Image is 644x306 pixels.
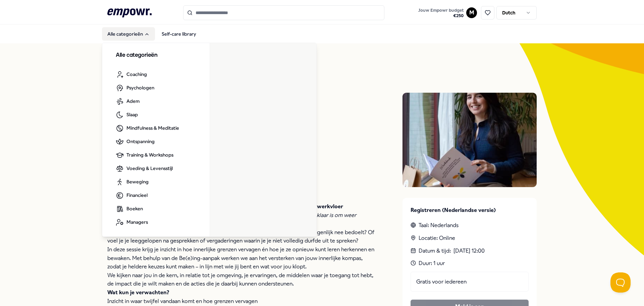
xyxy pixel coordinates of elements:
[402,93,537,187] img: Presenter image
[126,165,173,172] span: Voeding & Levensstijl
[110,108,143,122] a: Slaap
[110,148,179,162] a: Training & Workshops
[183,5,384,20] input: Search for products, categories or subcategories
[418,8,464,13] span: Jouw Empowr budget
[116,51,196,60] h3: Alle categorieën
[411,259,529,268] div: Duur: 1 uur
[126,71,147,78] span: Coaching
[418,13,464,18] span: € 250
[126,84,154,91] span: Psychologen
[126,218,148,226] span: Managers
[102,27,202,41] nav: Main
[107,289,169,296] strong: Wat kun je verwachten?
[110,95,145,108] a: Adem
[107,245,376,271] p: In deze sessie krijg je inzicht in hoe innerlijke grenzen vervagen én hoe je ze opnieuw kunt lere...
[126,111,138,118] span: Slaap
[411,221,529,230] div: Taal: Nederlands
[417,6,465,20] button: Jouw Empowr budget€250
[126,205,143,212] span: Boeken
[156,27,202,41] a: Self-care library
[102,27,155,41] button: Alle categorieën
[126,151,173,159] span: Training & Workshops
[110,81,160,95] a: Psychologen
[110,202,148,216] a: Boeken
[610,272,631,293] iframe: Help Scout Beacon - Open
[126,178,149,185] span: Beweging
[110,68,152,81] a: Coaching
[126,191,148,199] span: Financieel
[411,272,529,292] div: Gratis voor iedereen
[453,247,485,255] time: [DATE] 12:00
[110,135,160,148] a: Ontspanning
[411,234,529,243] div: Locatie: Online
[110,122,184,135] a: Mindfulness & Meditatie
[107,297,376,306] p: Inzicht in waar twijfel vandaan komt en hoe grenzen vervagen
[102,43,317,237] div: Alle categorieën
[411,206,529,215] p: Registreren (Nederlandse versie)
[107,271,376,288] p: We kijken naar jou in de kern, in relatie tot je omgeving, je ervaringen, de middelen waar je toe...
[411,247,529,255] div: Datum & tijd :
[416,6,466,20] a: Jouw Empowr budget€250
[126,138,155,145] span: Ontspanning
[126,124,179,132] span: Mindfulness & Meditatie
[110,162,178,175] a: Voeding & Levensstijl
[126,97,140,105] span: Adem
[110,175,154,189] a: Beweging
[110,216,153,229] a: Managers
[466,7,477,18] button: M
[110,189,153,202] a: Financieel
